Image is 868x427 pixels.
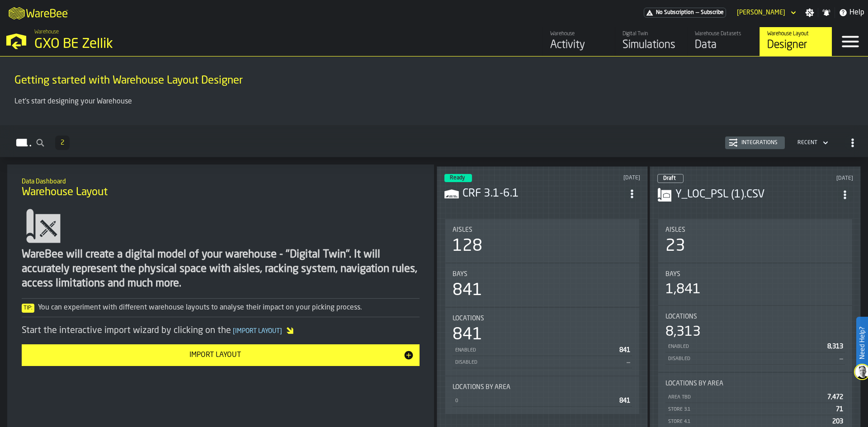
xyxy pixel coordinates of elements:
[835,7,868,18] label: button-toggle-Help
[656,9,694,16] span: No Subscription
[34,29,59,35] span: Warehouse
[453,271,467,278] span: Bays
[22,176,420,185] h2: Sub Title
[623,38,680,52] div: Simulations
[695,31,752,37] div: Warehouse Datasets
[818,8,835,17] label: button-toggle-Notifications
[445,376,639,414] div: stat-Locations by Area
[665,226,685,234] span: Aisles
[14,96,854,107] p: Let's start designing your Warehouse
[445,219,639,263] div: stat-Aisles
[453,394,632,407] div: StatList-item-0
[450,175,465,181] span: Ready
[7,64,861,96] div: title-Getting started with Warehouse Layout Designer
[27,350,403,361] div: Import Layout
[665,226,845,234] div: Title
[665,271,845,278] div: Title
[280,328,282,334] span: ]
[657,174,684,183] div: status-0 2
[453,384,510,391] span: Locations by Area
[453,271,632,278] div: Title
[667,356,836,362] div: Disabled
[550,31,608,37] div: Warehouse
[665,313,845,320] div: Title
[849,7,864,18] span: Help
[445,263,639,307] div: stat-Bays
[836,406,843,413] span: 71
[61,140,64,146] span: 2
[454,347,616,353] div: Enabled
[550,38,608,52] div: Activity
[687,27,759,56] a: link-to-/wh/i/5fa160b1-7992-442a-9057-4226e3d2ae6d/data
[759,27,832,56] a: link-to-/wh/i/5fa160b1-7992-442a-9057-4226e3d2ae6d/designer
[34,36,278,52] div: GXO BE Zellik
[665,380,845,387] div: Title
[832,418,843,425] span: 203
[665,324,701,340] div: 8,313
[14,172,427,204] div: title-Warehouse Layout
[725,136,785,149] button: button-Integrations
[453,326,482,344] div: 841
[444,174,472,182] div: status-3 2
[453,226,632,234] div: Title
[627,359,630,366] span: —
[695,38,752,52] div: Data
[827,394,843,400] span: 7,472
[665,403,845,415] div: StatList-item-Store 3.1
[14,74,243,88] span: Getting started with Warehouse Layout Designer
[696,9,699,16] span: —
[453,282,482,300] div: 841
[667,407,832,413] div: Store 3.1
[644,8,726,18] div: Menu Subscription
[644,8,726,18] a: link-to-/wh/i/5fa160b1-7992-442a-9057-4226e3d2ae6d/pricing/
[840,356,843,362] span: —
[453,315,632,322] div: Title
[667,394,824,400] div: Area TBD
[667,344,824,350] div: Enabled
[454,398,616,404] div: 0
[453,315,484,322] span: Locations
[665,340,845,352] div: StatList-item-Enabled
[802,8,818,17] label: button-toggle-Settings
[542,27,615,56] a: link-to-/wh/i/5fa160b1-7992-442a-9057-4226e3d2ae6d/feed/
[22,248,420,291] div: WareBee will create a digital model of your warehouse - "Digital Twin". It will accurately repres...
[658,306,852,372] div: stat-Locations
[738,140,781,146] div: Integrations
[665,237,685,255] div: 23
[665,391,845,403] div: StatList-item-Area TBD
[233,328,235,334] span: [
[462,187,624,201] h3: CRF 3.1-6.1
[14,72,854,74] h2: Sub Title
[767,31,825,37] div: Warehouse Layout
[22,324,420,337] div: Start the interactive import wizard by clicking on the
[453,237,482,255] div: 128
[667,419,829,425] div: Store 4.1
[675,188,837,202] h3: Y_LOC_PSL (1).CSV
[453,344,632,356] div: StatList-item-Enabled
[857,318,867,368] label: Need Help?
[52,136,73,150] div: ButtonLoadMore-Load More-Prev-First-Last
[658,219,852,263] div: stat-Aisles
[444,217,640,416] section: card-LayoutDashboardCard
[797,140,817,146] div: DropdownMenuValue-4
[619,347,630,353] span: 841
[827,343,843,350] span: 8,313
[832,27,868,56] label: button-toggle-Menu
[665,352,845,365] div: StatList-item-Disabled
[22,302,420,313] div: You can experiment with different warehouse layouts to analyse their impact on your picking process.
[22,344,420,366] button: button-Import Layout
[615,27,687,56] a: link-to-/wh/i/5fa160b1-7992-442a-9057-4226e3d2ae6d/simulations
[665,313,697,320] span: Locations
[665,282,701,298] div: 1,841
[453,384,632,391] div: Title
[794,137,830,148] div: DropdownMenuValue-4
[665,271,680,278] span: Bays
[22,185,108,200] span: Warehouse Layout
